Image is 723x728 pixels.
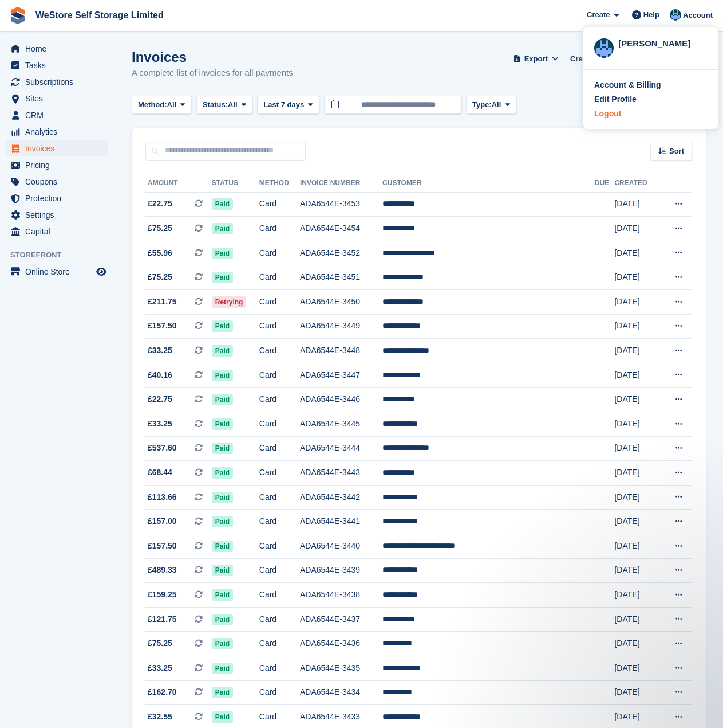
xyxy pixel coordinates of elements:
td: ADA6544E-3452 [300,241,382,265]
button: Method: All [132,96,192,115]
span: Paid [212,418,233,430]
h1: Invoices [132,49,293,65]
span: Paid [212,248,233,259]
td: Card [259,436,300,461]
td: [DATE] [614,607,659,632]
th: Due [595,174,615,193]
td: [DATE] [614,632,659,656]
td: ADA6544E-3446 [300,388,382,412]
th: Method [259,174,300,193]
span: £33.25 [148,345,172,357]
th: Status [212,174,259,193]
td: ADA6544E-3453 [300,192,382,217]
span: Paid [212,443,233,454]
td: [DATE] [614,583,659,608]
span: Tasks [25,57,94,73]
span: £22.75 [148,393,172,405]
a: Preview store [94,265,108,279]
td: ADA6544E-3441 [300,510,382,534]
span: Paid [212,370,233,381]
span: £489.33 [148,564,177,576]
a: menu [6,190,108,206]
td: ADA6544E-3451 [300,265,382,290]
span: Analytics [25,124,94,140]
span: Paid [212,663,233,674]
td: Card [259,656,300,680]
button: Last 7 days [257,96,319,115]
td: [DATE] [614,217,659,241]
span: Paid [212,565,233,576]
td: [DATE] [614,510,659,534]
span: All [228,99,238,111]
td: ADA6544E-3445 [300,412,382,437]
td: [DATE] [614,363,659,388]
span: £33.25 [148,418,172,430]
td: [DATE] [614,241,659,265]
td: Card [259,583,300,608]
p: A complete list of invoices for all payments [132,66,293,80]
div: [PERSON_NAME] [618,37,707,48]
span: Paid [212,711,233,723]
button: Status: All [196,96,252,115]
span: Paid [212,541,233,552]
span: Retrying [212,296,247,308]
th: Customer [382,174,595,193]
a: Account & Billing [594,79,707,91]
span: £33.25 [148,662,172,674]
span: £159.25 [148,589,177,601]
span: Paid [212,223,233,234]
td: Card [259,680,300,705]
span: £113.66 [148,491,177,503]
td: Card [259,339,300,363]
span: Online Store [25,264,94,280]
td: ADA6544E-3442 [300,485,382,510]
span: Account [683,10,713,21]
td: Card [259,388,300,412]
td: Card [259,290,300,315]
span: £75.25 [148,637,172,649]
span: £162.70 [148,686,177,698]
span: Last 7 days [263,99,304,111]
a: menu [6,207,108,223]
span: Paid [212,467,233,479]
span: Paid [212,614,233,625]
a: menu [6,57,108,73]
a: menu [6,157,108,173]
img: Joanne Goff [594,38,614,58]
td: ADA6544E-3450 [300,290,382,315]
td: Card [259,241,300,265]
td: Card [259,412,300,437]
span: All [167,99,177,111]
td: [DATE] [614,436,659,461]
span: £157.50 [148,540,177,552]
a: Credit Notes [566,49,619,68]
span: Pricing [25,157,94,173]
a: menu [6,124,108,140]
a: menu [6,41,108,57]
td: Card [259,534,300,559]
span: Sites [25,91,94,107]
span: Capital [25,224,94,240]
td: ADA6544E-3437 [300,607,382,632]
a: Logout [594,108,707,120]
td: ADA6544E-3444 [300,436,382,461]
a: menu [6,224,108,240]
td: [DATE] [614,485,659,510]
td: Card [259,192,300,217]
span: Status: [203,99,228,111]
td: [DATE] [614,558,659,583]
td: ADA6544E-3440 [300,534,382,559]
td: [DATE] [614,656,659,680]
span: Coupons [25,174,94,190]
span: Home [25,41,94,57]
td: ADA6544E-3443 [300,461,382,486]
span: Paid [212,589,233,601]
span: Paid [212,345,233,357]
span: CRM [25,107,94,123]
td: ADA6544E-3454 [300,217,382,241]
th: Created [614,174,659,193]
span: £32.55 [148,711,172,723]
span: Type: [472,99,492,111]
span: Method: [138,99,167,111]
td: Card [259,363,300,388]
